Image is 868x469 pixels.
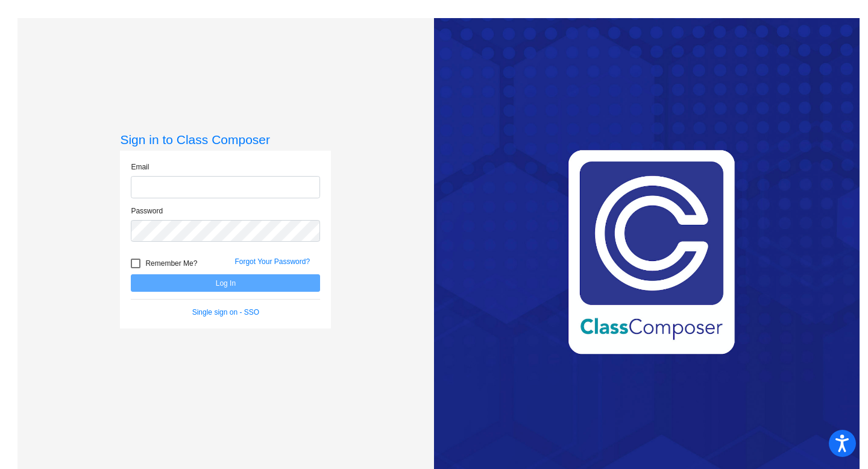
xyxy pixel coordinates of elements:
label: Password [131,206,163,216]
h3: Sign in to Class Composer [120,132,331,147]
a: Forgot Your Password? [234,257,310,266]
button: Log In [131,274,320,292]
a: Single sign on - SSO [192,308,259,316]
label: Email [131,162,149,172]
span: Remember Me? [145,256,197,271]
